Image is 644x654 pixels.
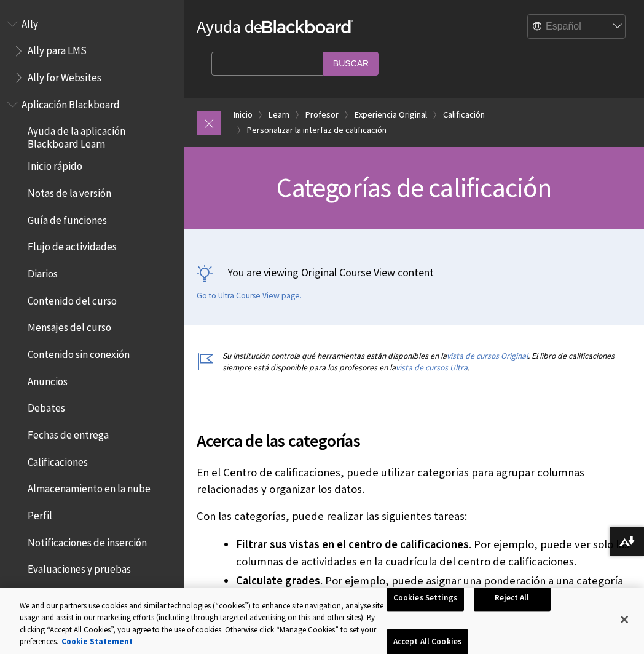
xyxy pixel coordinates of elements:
[247,122,387,138] a: Personalizar la interfaz de calificación
[197,413,632,453] h2: Acerca de las categorías
[396,362,468,373] a: vista de cursos Ultra
[305,107,339,122] a: Profesor
[197,350,632,373] p: Su institución controla qué herramientas están disponibles en la . El libro de calificaciones sie...
[20,600,387,648] div: We and our partners use cookies and similar technologies (“cookies”) to enhance site navigation, ...
[28,156,82,173] span: Inicio rápido
[611,606,638,633] button: Close
[387,585,464,611] button: Cookies Settings
[28,586,125,602] span: Preguntas frecuentes
[22,94,120,111] span: Aplicación Blackboard
[262,20,353,33] strong: Blackboard
[443,107,485,122] a: Calificación
[323,52,379,76] input: Buscar
[28,183,111,199] span: Notas de la versión
[61,636,133,647] a: More information about your privacy, opens in a new tab
[28,398,65,415] span: Debates
[28,505,52,522] span: Perfil
[28,532,147,549] span: Notificaciones de inserción
[28,263,58,280] span: Diarios
[269,107,289,122] a: Learn
[28,237,117,253] span: Flujo de actividades
[28,425,109,441] span: Fechas de entrega
[236,537,469,551] span: Filtrar sus vistas en el centro de calificaciones
[28,479,151,495] span: Almacenamiento en la nube
[28,67,101,84] span: Ally for Websites
[234,107,253,122] a: Inicio
[236,573,320,588] span: Calculate grades
[28,452,88,468] span: Calificaciones
[197,508,632,524] p: Con las categorías, puede realizar las siguientes tareas:
[236,572,632,607] li: . Por ejemplo, puede asignar una ponderación a una categoría al calcular las calificaciones final...
[28,559,131,576] span: Evaluaciones y pruebas
[355,107,427,122] a: Experiencia Original
[528,15,626,39] select: Site Language Selector
[236,536,632,570] li: . Por ejemplo, puede ver solo las columnas de actividades en la cuadrícula del centro de califica...
[277,170,551,204] span: Categorías de calificación
[28,41,87,57] span: Ally para LMS
[28,121,176,150] span: Ayuda de la aplicación Blackboard Learn
[197,15,353,38] a: Ayuda deBlackboard
[28,317,111,334] span: Mensajes del curso
[28,371,68,388] span: Anuncios
[474,585,551,611] button: Reject All
[28,210,107,226] span: Guía de funciones
[197,465,632,496] p: En el Centro de calificaciones, puede utilizar categorías para agrupar columnas relacionadas y or...
[28,344,130,361] span: Contenido sin conexión
[197,290,302,301] a: Go to Ultra Course View page.
[22,14,38,30] span: Ally
[7,14,177,88] nav: Book outline for Anthology Ally Help
[447,351,528,361] a: vista de cursos Original
[197,265,632,280] p: You are viewing Original Course View content
[28,290,117,307] span: Contenido del curso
